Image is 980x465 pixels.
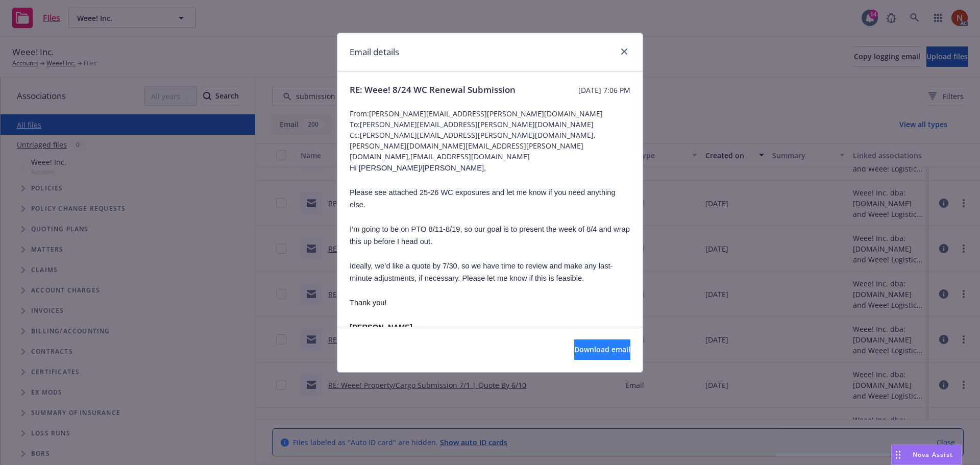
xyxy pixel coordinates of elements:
[350,188,616,209] span: Please see attached 25-26 WC exposures and let me know if you need anything else.
[574,339,630,360] button: Download email
[892,445,904,464] div: Drag to move
[350,108,630,119] span: From: [PERSON_NAME][EMAIL_ADDRESS][PERSON_NAME][DOMAIN_NAME]
[578,85,630,95] span: [DATE] 7:06 PM
[574,345,630,354] span: Download email
[350,164,486,172] span: Hi [PERSON_NAME]/[PERSON_NAME],
[350,323,412,331] span: [PERSON_NAME]
[350,130,630,162] span: Cc: [PERSON_NAME][EMAIL_ADDRESS][PERSON_NAME][DOMAIN_NAME],[PERSON_NAME][DOMAIN_NAME][EMAIL_ADDRE...
[891,445,962,465] button: Nova Assist
[350,84,516,96] span: RE: Weee! 8/24 WC Renewal Submission
[350,262,612,282] span: Ideally, we’d like a quote by 7/30, so we have time to review and make any last-minute adjustment...
[350,225,630,246] span: I’m going to be on PTO 8/11-8/19, so our goal is to present the week of 8/4 and wrap this up befo...
[350,299,387,307] span: Thank you!
[350,119,630,130] span: To: [PERSON_NAME][EMAIL_ADDRESS][PERSON_NAME][DOMAIN_NAME]
[350,45,399,59] h1: Email details
[913,450,953,459] span: Nova Assist
[618,45,630,58] a: close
